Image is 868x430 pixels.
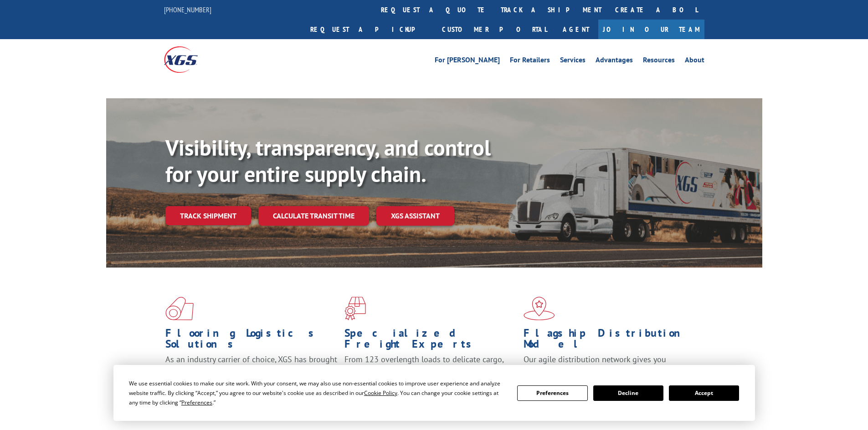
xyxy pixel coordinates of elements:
a: Calculate transit time [258,206,369,226]
a: Customer Portal [435,20,554,39]
img: xgs-icon-focused-on-flooring-red [344,297,366,320]
a: Request a pickup [303,20,435,39]
a: Resources [643,56,675,66]
div: We use essential cookies to make our site work. With your consent, we may also use non-essential ... [129,379,506,407]
a: Agent [554,20,598,39]
h1: Flooring Logistics Solutions [165,328,338,354]
img: xgs-icon-flagship-distribution-model-red [524,297,555,320]
button: Decline [593,385,663,401]
a: Services [560,56,586,66]
h1: Flagship Distribution Model [524,328,696,354]
div: Cookie Consent Prompt [113,365,755,421]
span: Cookie Policy [364,389,397,397]
span: Our agile distribution network gives you nationwide inventory management on demand. [524,354,691,375]
span: Preferences [181,399,212,406]
button: Preferences [517,385,587,401]
b: Visibility, transparency, and control for your entire supply chain. [165,133,491,188]
a: XGS ASSISTANT [376,206,454,226]
a: Track shipment [165,206,251,225]
a: Advantages [596,56,633,66]
a: For [PERSON_NAME] [435,56,500,66]
a: [PHONE_NUMBER] [164,5,211,14]
img: xgs-icon-total-supply-chain-intelligence-red [165,297,194,320]
a: About [685,56,704,66]
a: For Retailers [510,56,550,66]
span: As an industry carrier of choice, XGS has brought innovation and dedication to flooring logistics... [165,354,337,386]
a: Join Our Team [598,20,704,39]
p: From 123 overlength loads to delicate cargo, our experienced staff knows the best way to move you... [344,354,517,395]
button: Accept [669,385,739,401]
h1: Specialized Freight Experts [344,328,517,354]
